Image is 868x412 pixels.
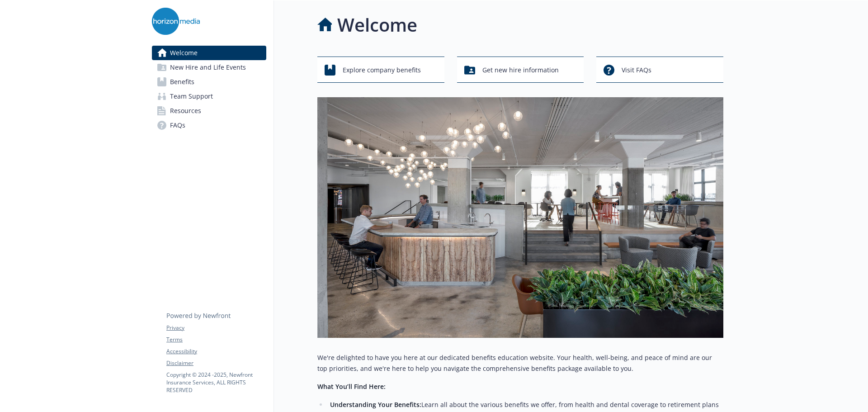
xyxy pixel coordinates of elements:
button: Get new hire information [457,57,584,83]
span: Welcome [170,46,198,60]
strong: Understanding Your Benefits: [330,400,421,409]
a: Benefits [152,75,266,89]
span: New Hire and Life Events [170,60,246,75]
button: Explore company benefits [317,57,444,83]
a: Privacy [166,324,266,332]
a: Resources [152,104,266,118]
span: Team Support [170,89,213,104]
button: Visit FAQs [596,57,723,83]
a: Accessibility [166,347,266,355]
a: Terms [166,336,266,344]
span: Resources [170,104,201,118]
a: New Hire and Life Events [152,60,266,75]
span: Get new hire information [482,62,559,79]
a: Disclaimer [166,359,266,367]
h1: Welcome [337,11,417,38]
span: Benefits [170,75,194,89]
span: Explore company benefits [343,62,421,79]
p: Copyright © 2024 - 2025 , Newfront Insurance Services, ALL RIGHTS RESERVED [166,371,266,394]
a: Welcome [152,46,266,60]
span: Visit FAQs [622,62,651,79]
p: We're delighted to have you here at our dedicated benefits education website. Your health, well-b... [317,352,723,374]
span: FAQs [170,118,185,133]
a: Team Support [152,89,266,104]
img: overview page banner [317,97,723,338]
a: FAQs [152,118,266,133]
strong: What You’ll Find Here: [317,382,386,391]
